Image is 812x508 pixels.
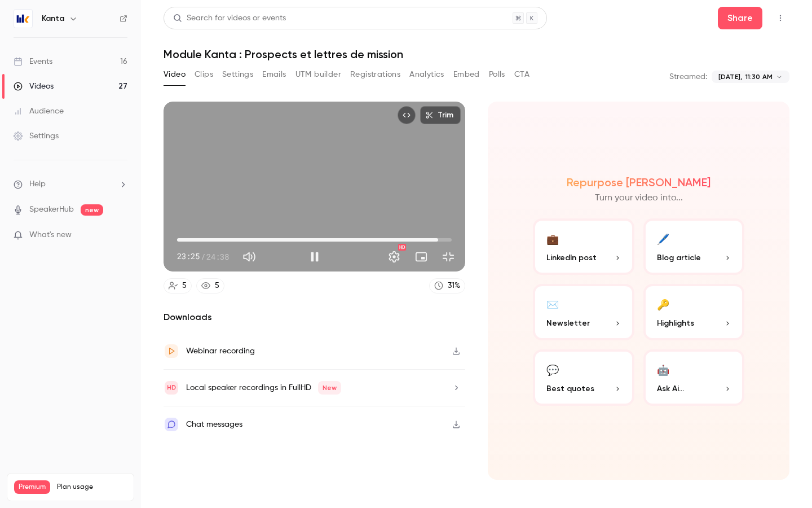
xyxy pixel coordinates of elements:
button: Emails [262,65,286,84]
a: SpeakerHub [29,204,74,216]
div: 31 % [448,280,460,292]
img: Kanta [14,10,32,28]
span: What's new [29,229,72,241]
button: Clips [195,65,213,84]
button: CTA [514,65,529,84]
span: 24:38 [206,251,229,262]
span: Newsletter [546,317,590,329]
button: Mute [238,246,261,268]
a: 5 [196,278,224,294]
p: Turn your video into... [595,191,683,205]
span: Blog article [657,252,701,264]
span: LinkedIn post [546,252,597,264]
div: 🖊️ [657,230,669,247]
iframe: Noticeable Trigger [114,230,127,240]
button: 🤖Ask Ai... [643,349,745,406]
button: Top Bar Actions [771,9,789,27]
span: 23:25 [177,251,200,262]
h2: Downloads [164,310,465,324]
button: ✉️Newsletter [533,284,634,340]
h1: Module Kanta : Prospects et lettres de mission [164,47,789,61]
button: Video [164,65,186,84]
div: 💼 [546,230,559,247]
span: new [81,204,103,216]
div: 🔑 [657,295,669,313]
div: Chat messages [186,418,242,431]
button: Pause [303,246,326,268]
button: Share [718,7,762,29]
button: 🔑Highlights [643,284,745,340]
span: Help [29,178,46,190]
button: Turn on miniplayer [410,246,433,268]
div: 23:25 [177,251,229,262]
button: Trim [420,106,461,124]
h6: Kanta [42,13,64,24]
span: 11:30 AM [745,72,773,82]
div: 🤖 [657,361,669,378]
div: Webinar recording [186,344,255,358]
button: 💼LinkedIn post [533,218,634,275]
span: Ask Ai... [657,383,684,395]
a: 5 [164,278,192,294]
div: Audience [14,106,64,117]
span: [DATE], [718,72,742,82]
button: Embed [453,65,480,84]
button: 🖊️Blog article [643,218,745,275]
button: Settings [222,65,253,84]
div: 5 [215,280,219,292]
button: Exit full screen [437,246,460,268]
button: Polls [489,65,505,84]
div: Local speaker recordings in FullHD [186,381,341,395]
span: Premium [14,480,50,494]
button: UTM builder [295,65,341,84]
button: Settings [383,246,405,268]
div: 5 [182,280,187,292]
div: Videos [14,81,54,92]
div: ✉️ [546,295,559,313]
h2: Repurpose [PERSON_NAME] [567,176,710,189]
div: Search for videos or events [173,12,286,24]
p: Streamed: [669,71,707,82]
div: 💬 [546,361,559,378]
button: Analytics [409,65,444,84]
span: New [318,381,341,395]
span: / [201,251,205,262]
button: 💬Best quotes [533,349,634,406]
a: 31% [429,278,465,294]
span: Plan usage [57,483,127,492]
span: Highlights [657,317,694,329]
li: help-dropdown-opener [14,178,127,190]
div: HD [398,244,406,251]
div: Events [14,56,52,67]
button: Embed video [398,106,416,124]
div: Settings [14,130,59,142]
button: Registrations [350,65,400,84]
span: Best quotes [546,383,594,395]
